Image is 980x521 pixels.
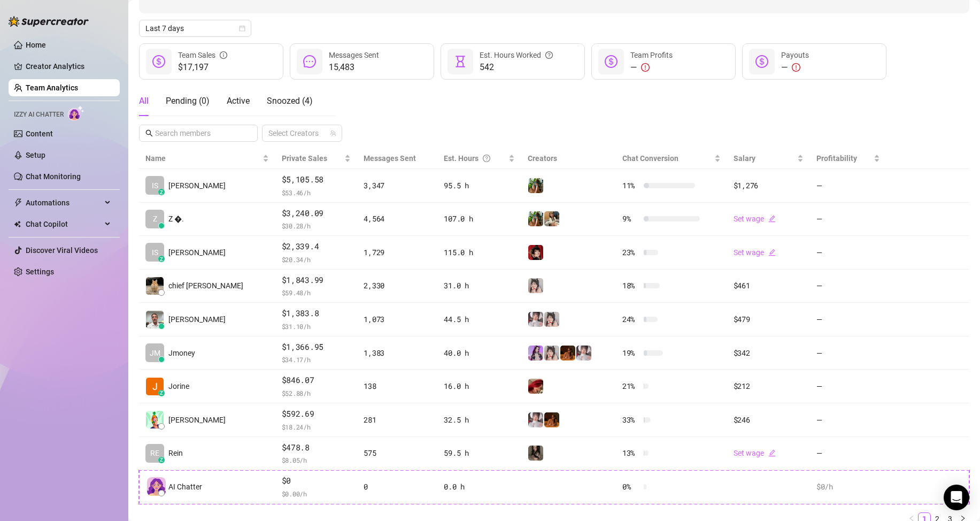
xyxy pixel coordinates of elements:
span: AI Chatter [168,481,202,493]
div: 2,330 [364,280,431,292]
div: 59.5 h [444,447,514,459]
td: — [810,403,886,437]
span: IS [152,180,158,191]
span: 9 % [622,213,639,225]
a: Set wageedit [734,214,776,223]
img: Ani [528,278,543,293]
div: Open Intercom Messenger [944,485,969,510]
img: Jorine [146,378,164,395]
img: Kisa [528,346,543,361]
span: edit [768,249,776,256]
span: Chat Copilot [26,216,102,233]
div: — [630,61,673,74]
div: All [139,95,149,108]
div: 31.0 h [444,280,514,292]
img: yeule [528,446,543,461]
td: — [810,203,886,236]
div: 107.0 h [444,213,514,225]
span: $5,105.58 [282,173,351,186]
div: z [158,189,165,195]
div: 115.0 h [444,247,514,258]
span: question-circle [545,49,553,61]
span: 11 % [622,180,639,191]
span: Profitability [816,154,857,163]
span: $478.8 [282,441,351,454]
img: Sabrina [528,178,543,193]
td: — [810,370,886,403]
div: 16.0 h [444,380,514,392]
div: 1,383 [364,347,431,359]
div: 281 [364,414,431,426]
span: Messages Sent [364,154,416,163]
span: Z [153,213,157,225]
span: $ 52.88 /h [282,388,351,399]
span: Z �. [168,213,184,225]
span: $3,240.09 [282,207,351,220]
span: Messages Sent [329,51,379,59]
span: 13 % [622,447,639,459]
a: Team Analytics [26,83,78,92]
div: $1,276 [734,180,804,191]
div: Team Sales [178,49,227,61]
a: Discover Viral Videos [26,246,98,255]
div: $342 [734,347,804,359]
div: 40.0 h [444,347,514,359]
span: IS [152,247,158,258]
span: 542 [480,61,553,74]
div: z [158,390,165,396]
span: Team Profits [630,51,673,59]
span: 23 % [622,247,639,258]
a: Set wageedit [734,449,776,457]
img: Ani [544,346,559,361]
span: Automations [26,194,102,211]
div: 95.5 h [444,180,514,191]
div: z [158,457,165,463]
span: $ 34.17 /h [282,354,351,365]
img: PantheraX [544,412,559,427]
span: Chat Conversion [622,154,678,163]
img: Sabrina [528,211,543,226]
a: Content [26,129,53,138]
span: $ 20.34 /h [282,254,351,265]
img: chief keef [146,277,164,295]
td: — [810,303,886,336]
span: Payouts [781,51,809,59]
div: 575 [364,447,431,459]
span: $ 30.28 /h [282,220,351,231]
a: Home [26,41,46,49]
td: — [810,270,886,303]
div: 0.0 h [444,481,514,493]
span: 18 % [622,280,639,292]
span: edit [768,449,776,457]
span: 33 % [622,414,639,426]
span: Private Sales [282,154,327,163]
img: Chen [146,411,164,428]
span: $846.07 [282,374,351,387]
span: $ 59.48 /h [282,287,351,298]
div: $246 [734,414,804,426]
span: [PERSON_NAME] [168,180,226,191]
span: $1,843.99 [282,274,351,287]
span: Rein [168,447,183,459]
span: 15,483 [329,61,379,74]
th: Creators [521,148,616,169]
div: 1,729 [364,247,431,258]
div: $212 [734,380,804,392]
img: Mich [528,379,543,394]
img: Ani [544,312,559,327]
div: 3,347 [364,180,431,191]
span: question-circle [483,152,490,164]
span: message [303,55,316,68]
span: JM [150,347,160,359]
div: 32.5 h [444,414,514,426]
span: $ 31.10 /h [282,321,351,332]
span: Snoozed ( 4 ) [267,96,313,106]
span: exclamation-circle [641,63,650,72]
span: Salary [734,154,755,163]
img: Rosie [576,346,591,361]
img: izzy-ai-chatter-avatar-DDCN_rTZ.svg [147,477,166,496]
span: info-circle [220,49,227,61]
span: $ 0.00 /h [282,488,351,499]
span: search [145,129,153,137]
div: Pending ( 0 ) [166,95,210,108]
